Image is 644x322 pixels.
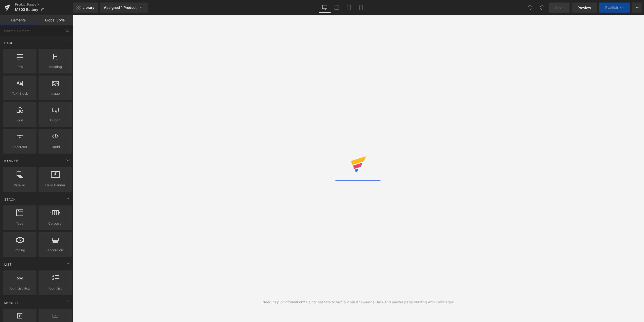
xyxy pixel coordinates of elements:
[355,3,367,13] a: Mobile
[605,6,618,10] span: Publish
[5,221,35,226] span: Tabs
[331,3,343,13] a: Laptop
[40,64,70,69] span: Heading
[5,144,35,150] span: Separator
[40,286,70,291] span: Icon List
[40,118,70,123] span: Button
[4,41,14,45] span: Base
[5,64,35,69] span: Row
[40,183,70,188] span: Hero Banner
[5,91,35,96] span: Text Block
[5,247,35,253] span: Pricing
[343,3,355,13] a: Tablet
[40,91,70,96] span: Image
[104,5,144,10] div: Assigned 1 Product
[525,3,535,13] button: Undo
[40,221,70,226] span: Carousel
[4,197,16,202] span: Stack
[4,300,19,305] span: Module
[15,3,73,7] a: Product Pages
[5,183,35,188] span: Parallax
[4,262,12,267] span: List
[319,3,331,13] a: Desktop
[632,3,642,13] button: More
[36,15,73,25] a: Global Style
[40,247,70,253] span: Accordion
[572,3,597,13] a: Preview
[4,159,19,164] span: Banner
[537,3,547,13] button: Redo
[73,3,98,13] a: New Library
[5,118,35,123] span: Icon
[599,3,630,13] button: Publish
[555,5,563,10] span: Save
[83,5,94,10] span: Library
[15,8,38,12] span: MS03 Battery
[262,299,455,305] div: Need help or information? Do not hesitate to visit out our Knowledge Base and master page buildin...
[40,144,70,150] span: Liquid
[578,5,591,10] span: Preview
[5,286,35,291] span: Icon List Hoz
